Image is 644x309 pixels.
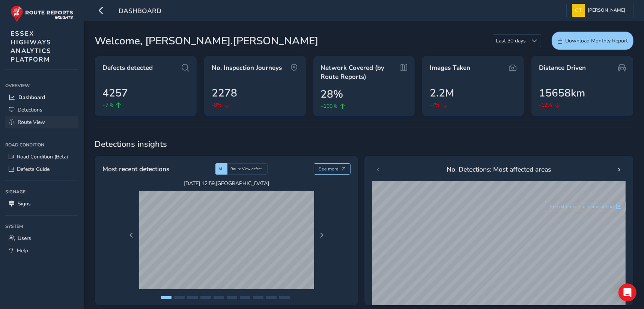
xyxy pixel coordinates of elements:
[317,230,327,241] button: Next Page
[102,164,169,174] span: Most recent detections
[200,296,211,299] button: Page 4
[5,232,78,244] a: Users
[17,166,50,173] span: Defects Guide
[5,139,78,151] div: Road Condition
[618,283,636,301] div: Open Intercom Messenger
[139,180,314,187] span: [DATE] 12:59 , [GEOGRAPHIC_DATA]
[230,166,262,172] span: Route View defect
[5,80,78,91] div: Overview
[552,32,633,50] button: Download Monthly Report
[5,244,78,257] a: Help
[18,200,31,207] span: Signs
[227,296,237,299] button: Page 6
[493,35,528,47] span: Last 30 days
[545,201,626,212] button: See difference for same period
[227,163,268,175] div: Route View defect
[11,5,73,22] img: rr logo
[102,85,128,101] span: 4257
[266,296,277,299] button: Page 9
[218,166,222,172] span: AI
[212,85,237,101] span: 2278
[18,235,31,242] span: Users
[17,153,68,160] span: Road Condition (Beta)
[5,104,78,116] a: Detections
[5,221,78,232] div: System
[5,91,78,104] a: Dashboard
[321,102,338,110] span: +100%
[126,230,137,241] button: Previous Page
[212,63,282,72] span: No. Inspection Journeys
[565,37,628,44] span: Download Monthly Report
[212,101,222,109] span: -8%
[314,163,351,175] button: See more
[5,116,78,128] a: Route View
[5,186,78,197] div: Signage
[102,101,113,109] span: +7%
[95,33,318,49] span: Welcome, [PERSON_NAME].[PERSON_NAME]
[18,94,45,101] span: Dashboard
[539,101,552,109] span: -12%
[174,296,185,299] button: Page 2
[253,296,263,299] button: Page 8
[279,296,290,299] button: Page 10
[187,296,198,299] button: Page 3
[5,163,78,175] a: Defects Guide
[161,296,172,299] button: Page 1
[588,4,625,17] span: [PERSON_NAME]
[11,29,51,64] span: ESSEX HIGHWAYS ANALYTICS PLATFORM
[18,119,45,126] span: Route View
[5,197,78,210] a: Signs
[18,106,42,113] span: Detections
[17,247,28,254] span: Help
[430,63,470,72] span: Images Taken
[550,203,614,210] span: See difference for same period
[430,85,454,101] span: 2.2M
[215,163,227,175] div: AI
[572,4,585,17] img: diamond-layout
[539,63,586,72] span: Distance Driven
[240,296,250,299] button: Page 7
[319,166,339,172] span: See more
[5,151,78,163] a: Road Condition (Beta)
[95,139,633,150] span: Detections insights
[321,86,343,102] span: 28%
[321,63,399,81] span: Network Covered (by Route Reports)
[539,85,585,101] span: 15658km
[447,164,551,174] span: No. Detections: Most affected areas
[214,296,224,299] button: Page 5
[102,63,153,72] span: Defects detected
[430,101,440,109] span: -7%
[119,6,161,17] span: Dashboard
[572,4,628,17] button: [PERSON_NAME]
